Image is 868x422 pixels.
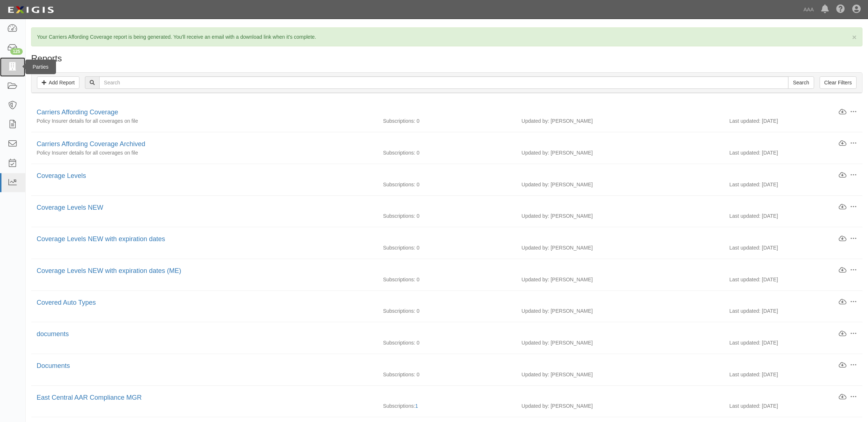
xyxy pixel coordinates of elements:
[516,339,724,346] div: Updated by: [PERSON_NAME]
[37,330,838,339] div: documents
[838,266,847,274] a: Download
[99,76,789,89] input: Search
[37,33,857,41] p: Your Carriers Affording Coverage report is being generated. You'll receive an email with a downlo...
[724,307,863,315] div: Last updated: [DATE]
[37,299,96,306] a: Covered Auto Types
[516,371,724,378] div: Updated by: [PERSON_NAME]
[838,171,847,179] a: Download
[724,212,863,220] div: Last updated: [DATE]
[516,181,724,188] div: Updated by: [PERSON_NAME]
[724,371,863,378] div: Last updated: [DATE]
[516,276,724,283] div: Updated by: [PERSON_NAME]
[838,108,847,116] a: Download
[37,362,70,369] a: Documents
[31,149,377,156] div: Policy Insurer details for all coverages on file
[724,181,863,188] div: Last updated: [DATE]
[852,33,857,41] button: Close
[37,140,838,149] div: Carriers Affording Coverage Archived
[516,244,724,251] div: Updated by: [PERSON_NAME]
[37,108,838,117] div: Carriers Affording Coverage
[516,212,724,220] div: Updated by: [PERSON_NAME]
[838,235,847,243] a: Download
[838,361,847,369] a: Download
[377,117,516,125] div: Subscriptions: 0
[37,235,838,244] div: Coverage Levels NEW with expiration dates
[838,203,847,211] a: Download
[37,393,838,403] div: East Central AAR Compliance MGR
[377,371,516,378] div: Subscriptions: 0
[724,402,863,410] div: Last updated: [DATE]
[37,171,838,181] div: Coverage Levels
[724,276,863,283] div: Last updated: [DATE]
[37,394,142,401] a: East Central AAR Compliance MGR
[37,266,838,276] div: Coverage Levels NEW with expiration dates (ME)
[800,2,817,17] a: AAA
[516,149,724,156] div: Updated by: [PERSON_NAME]
[788,76,814,89] input: Search
[377,276,516,283] div: Subscriptions: 0
[724,149,863,156] div: Last updated: [DATE]
[377,181,516,188] div: Subscriptions: 0
[377,149,516,156] div: Subscriptions: 0
[37,330,69,338] a: documents
[37,361,838,371] div: Documents
[724,339,863,346] div: Last updated: [DATE]
[377,402,516,410] div: Subscriptions:
[836,5,845,14] i: Help Center - Complianz
[10,48,23,55] div: 125
[37,76,79,89] a: Add Report
[516,307,724,315] div: Updated by: [PERSON_NAME]
[516,402,724,410] div: Updated by: [PERSON_NAME]
[377,244,516,251] div: Subscriptions: 0
[37,203,838,213] div: Coverage Levels NEW
[516,117,724,125] div: Updated by: [PERSON_NAME]
[838,393,847,401] a: Download
[37,204,103,211] a: Coverage Levels NEW
[724,117,863,125] div: Last updated: [DATE]
[838,140,847,148] a: Download
[5,3,56,16] img: logo-5460c22ac91f19d4615b14bd174203de0afe785f0fc80cf4dbbc73dc1793850b.png
[37,298,838,308] div: Covered Auto Types
[838,298,847,306] a: Download
[852,33,857,41] span: ×
[37,267,181,274] a: Coverage Levels NEW with expiration dates (ME)
[37,140,145,148] a: Carriers Affording Coverage Archived
[31,117,377,125] div: Policy Insurer details for all coverages on file
[415,403,418,409] a: 1
[31,54,863,63] h1: Reports
[377,307,516,315] div: Subscriptions: 0
[377,339,516,346] div: Subscriptions: 0
[37,109,118,116] a: Carriers Affording Coverage
[37,235,165,243] a: Coverage Levels NEW with expiration dates
[820,76,857,89] a: Clear Filters
[25,60,56,74] div: Parties
[37,172,86,179] a: Coverage Levels
[377,212,516,220] div: Subscriptions: 0
[838,330,847,338] a: Download
[724,244,863,251] div: Last updated: [DATE]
